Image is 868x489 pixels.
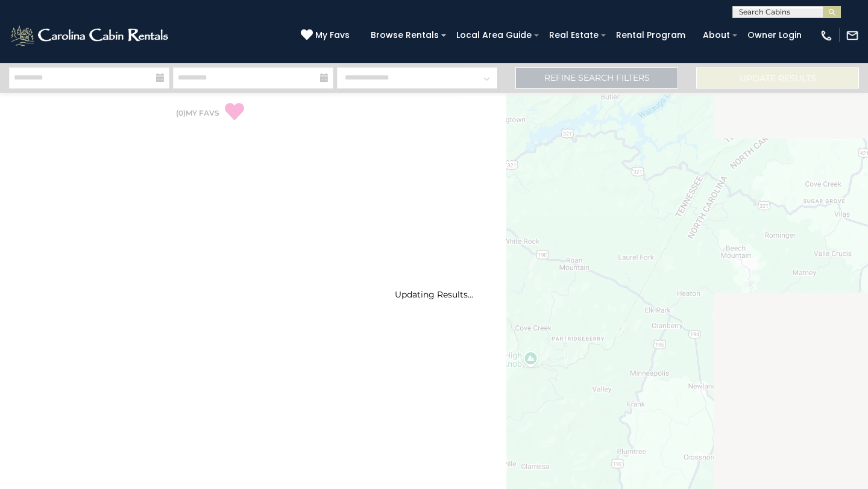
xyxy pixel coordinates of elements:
a: Real Estate [543,26,605,45]
a: Rental Program [610,26,691,45]
span: My Favs [315,29,350,42]
a: My Favs [301,29,353,42]
a: About [697,26,736,45]
img: phone-regular-white.png [820,29,833,42]
a: Local Area Guide [450,26,538,45]
a: Owner Login [741,26,808,45]
img: mail-regular-white.png [846,29,859,42]
a: Browse Rentals [365,26,445,45]
img: White-1-2.png [9,23,172,48]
